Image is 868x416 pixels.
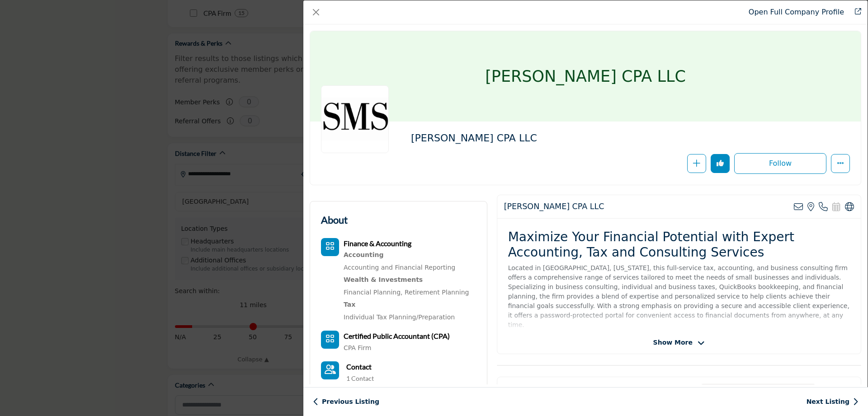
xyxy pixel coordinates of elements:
[687,154,706,173] button: Redirect to login page
[344,332,450,340] b: Certified Public Accountant (CPA)
[344,299,469,311] div: Business and individual tax services
[344,289,403,296] a: Financial Planning,
[485,31,686,122] h1: [PERSON_NAME] CPA LLC
[344,313,455,321] a: Individual Tax Planning/Preparation
[344,239,411,248] b: Finance & Accounting
[344,299,469,311] a: Tax
[711,154,730,173] button: Redirect to login page
[321,212,348,227] h2: About
[321,85,389,153] img: susan-m-schlindwein-cpa-llc logo
[508,263,850,330] p: Located in [GEOGRAPHIC_DATA], [US_STATE], this full-service tax, accounting, and business consult...
[344,333,450,340] a: Certified Public Accountant (CPA)
[313,397,379,407] a: Previous Listing
[849,7,861,18] a: Redirect to susan-m-schlindwein-cpa-llc
[734,153,826,174] button: Redirect to login
[344,249,469,261] a: Accounting
[321,361,339,379] a: Link of redirect to contact page
[310,6,322,19] button: Close
[344,274,469,286] div: Wealth management, retirement planning, investing strategies
[405,289,469,296] a: Retirement Planning
[344,344,371,351] a: CPA Firm
[344,264,455,271] a: Accounting and Financial Reporting
[321,238,339,256] button: Category Icon
[346,374,374,383] a: 1 Contact
[321,361,339,379] button: Contact-Employee Icon
[344,249,469,261] div: Financial statements, bookkeeping, auditing
[653,338,693,347] span: Show More
[504,202,604,211] h2: Susan M. Schlindwein CPA LLC
[321,331,339,349] button: Category Icon
[831,154,850,173] button: More Options
[807,397,859,407] a: Next Listing
[411,132,660,144] h2: [PERSON_NAME] CPA LLC
[508,229,850,260] h2: Maximize Your Financial Potential with Expert Accounting, Tax and Consulting Services
[344,240,411,248] a: Finance & Accounting
[346,361,372,372] a: Contact
[344,274,469,286] a: Wealth & Investments
[749,8,844,16] a: Redirect to susan-m-schlindwein-cpa-llc
[346,362,372,371] b: Contact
